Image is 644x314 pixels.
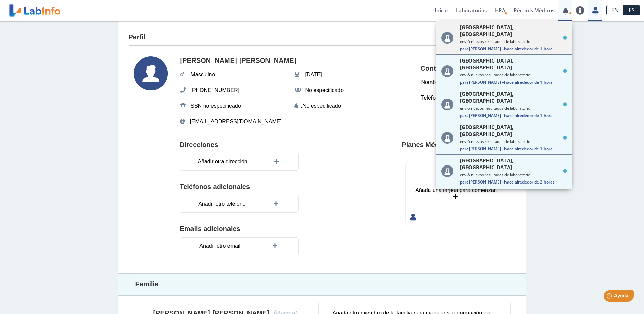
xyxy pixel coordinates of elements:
[460,139,567,144] small: envió nuevos resultados de laboratorio
[504,146,553,152] span: hace alrededor de 1 hora
[417,91,458,104] div: : N/A
[584,287,637,307] iframe: Help widget launcher
[504,179,555,185] span: hace alrededor de 2 horas
[460,90,561,104] span: [GEOGRAPHIC_DATA], [GEOGRAPHIC_DATA]
[237,55,298,67] span: [PERSON_NAME]
[460,79,567,85] span: [PERSON_NAME] –
[189,69,217,81] span: Masculino
[180,225,350,233] h4: Emails adicionales
[504,79,553,85] span: hace alrededor de 1 hora
[417,76,457,89] div: : N/A
[460,57,561,71] span: [GEOGRAPHIC_DATA], [GEOGRAPHIC_DATA]
[421,65,504,73] h4: Contacto de Emergencia
[460,46,469,52] span: Para
[180,141,218,149] h4: Direcciones
[460,146,567,152] span: [PERSON_NAME] –
[180,183,350,191] h4: Teléfonos adicionales
[303,84,346,97] span: No especificado
[460,179,567,185] span: [PERSON_NAME] –
[460,179,469,185] span: Para
[190,118,282,126] span: [EMAIL_ADDRESS][DOMAIN_NAME]
[460,46,567,52] span: [PERSON_NAME] –
[606,5,624,15] a: EN
[460,172,567,177] small: envió nuevos resultados de laboratorio
[196,198,247,210] span: Añadir otro teléfono
[504,112,553,118] span: hace alrededor de 1 hora
[504,46,553,52] span: hace alrededor de 1 hora
[415,186,497,194] div: Añada una tarjeta para comenzar.
[419,76,443,88] span: Nombre
[189,100,243,112] span: SSN no especificado
[189,84,242,97] span: [PHONE_NUMBER]
[302,102,341,110] editable: No especificado
[460,106,567,111] small: envió nuevos resultados de laboratorio
[178,55,239,67] span: [PERSON_NAME]
[402,141,453,149] h4: Planes Médicos
[624,5,640,15] a: ES
[460,157,561,171] span: [GEOGRAPHIC_DATA], [GEOGRAPHIC_DATA]
[460,112,469,118] span: Para
[460,24,561,37] span: [GEOGRAPHIC_DATA], [GEOGRAPHIC_DATA]
[460,72,567,77] small: envió nuevos resultados de laboratorio
[460,112,567,118] span: [PERSON_NAME] –
[419,92,444,104] span: Teléfono
[129,33,146,41] h4: Perfil
[460,124,561,137] span: [GEOGRAPHIC_DATA], [GEOGRAPHIC_DATA]
[460,146,469,152] span: Para
[460,79,469,85] span: Para
[196,156,249,168] span: Añadir otra dirección
[495,7,505,14] span: HRA
[460,39,567,44] small: envió nuevos resultados de laboratorio
[303,69,324,81] span: [DATE]
[294,102,402,110] div: :
[135,280,400,289] h4: Familia
[197,240,242,252] span: Añadir otro email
